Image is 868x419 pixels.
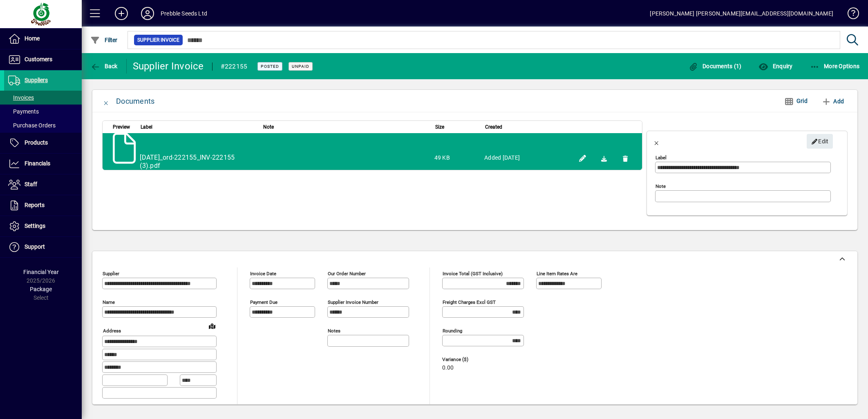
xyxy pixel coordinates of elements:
button: Edit [807,134,833,149]
mat-label: Payment due [250,299,277,305]
a: Purchase Orders [4,118,82,132]
span: Suppliers [25,77,48,83]
mat-label: Freight charges excl GST [443,299,496,305]
div: 49 KB [434,154,476,162]
span: Unpaid [292,64,309,69]
button: Remove [619,152,632,165]
span: Purchase Orders [8,122,56,129]
div: Prebble Seeds Ltd [161,7,207,20]
div: #222155 [221,60,248,73]
mat-label: Invoice Total (GST inclusive) [443,271,503,276]
span: Enquiry [758,63,792,69]
span: Documents (1) [689,63,742,69]
mat-label: Supplier invoice number [328,299,378,305]
button: Documents (1) [687,59,744,74]
a: Products [4,133,82,153]
span: Staff [25,181,37,187]
span: Reports [25,202,45,208]
a: Knowledge Base [841,2,858,28]
button: Profile [134,6,161,21]
mat-label: Line item rates are [537,271,577,276]
span: Variance ($) [442,357,491,362]
span: 0.00 [442,365,454,371]
div: [PERSON_NAME] [PERSON_NAME][EMAIL_ADDRESS][DOMAIN_NAME] [650,7,833,20]
span: Customers [25,56,52,62]
a: Support [4,237,82,257]
span: More Options [810,63,860,69]
button: Grid [778,94,814,109]
span: Support [25,243,45,250]
div: Added [DATE] [484,154,568,162]
mat-label: Note [655,183,666,189]
a: [DATE]_ord-222155_INV-222155 (3).pdf [140,154,235,169]
span: Preview [113,123,130,131]
a: Settings [4,216,82,236]
span: Supplier Invoice [137,36,179,44]
span: Grid [784,94,808,108]
button: Edit [576,152,589,165]
span: Label [141,123,152,131]
button: Enquiry [756,59,794,74]
button: Close [647,131,667,151]
span: Back [90,63,118,69]
span: Created [485,123,502,131]
div: Supplier Invoice [133,60,204,73]
span: Invoices [8,94,34,101]
button: Add [818,94,847,109]
a: Customers [4,49,82,70]
div: Documents [116,95,154,108]
mat-label: Notes [328,328,340,334]
a: Staff [4,174,82,195]
button: Add [108,6,134,21]
mat-label: Supplier [103,271,119,276]
span: Payments [8,108,39,115]
mat-label: Label [655,155,667,160]
a: Reports [4,195,82,216]
span: Financial Year [23,269,59,275]
span: Home [25,35,40,42]
span: Settings [25,223,45,229]
span: Financials [25,160,50,167]
span: Products [25,139,48,146]
span: Note [263,123,274,131]
span: Add [821,95,844,108]
mat-label: Rounding [443,328,462,334]
a: Payments [4,105,82,118]
mat-label: Invoice date [250,271,276,276]
a: Home [4,29,82,49]
span: Filter [90,37,118,43]
a: Download [597,152,611,165]
app-page-header-button: Back [82,59,127,74]
span: Posted [261,64,279,69]
button: Filter [88,33,120,47]
mat-label: Name [103,299,115,305]
span: Package [30,286,52,292]
button: More Options [808,59,862,74]
mat-label: Our order number [328,271,366,276]
a: Invoices [4,91,82,105]
span: Edit [811,135,829,148]
a: View on map [206,319,219,332]
button: Back [88,59,120,74]
a: Financials [4,154,82,174]
span: Size [435,123,444,131]
button: Close [96,91,116,111]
